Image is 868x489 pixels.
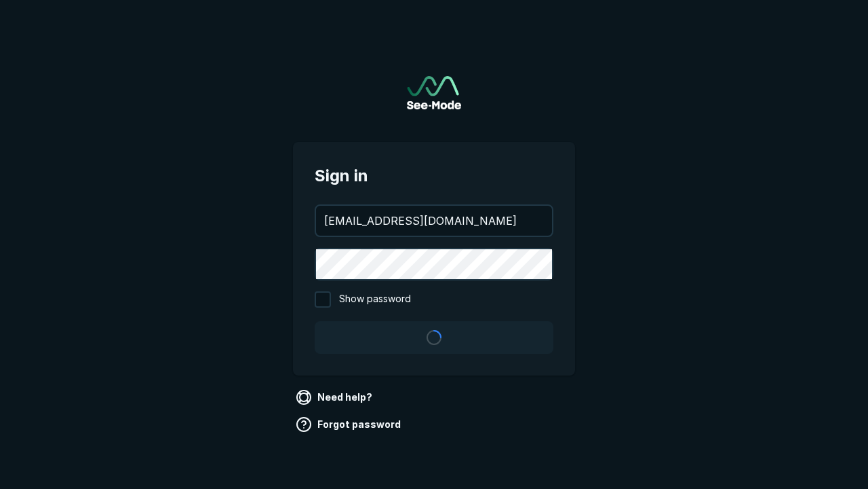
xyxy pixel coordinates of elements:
span: Show password [339,291,411,308]
a: Forgot password [293,414,406,435]
img: See-Mode Logo [407,76,461,109]
input: your@email.com [316,206,552,236]
a: Need help? [293,386,378,408]
span: Sign in [315,164,553,188]
a: Go to sign in [407,76,461,109]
